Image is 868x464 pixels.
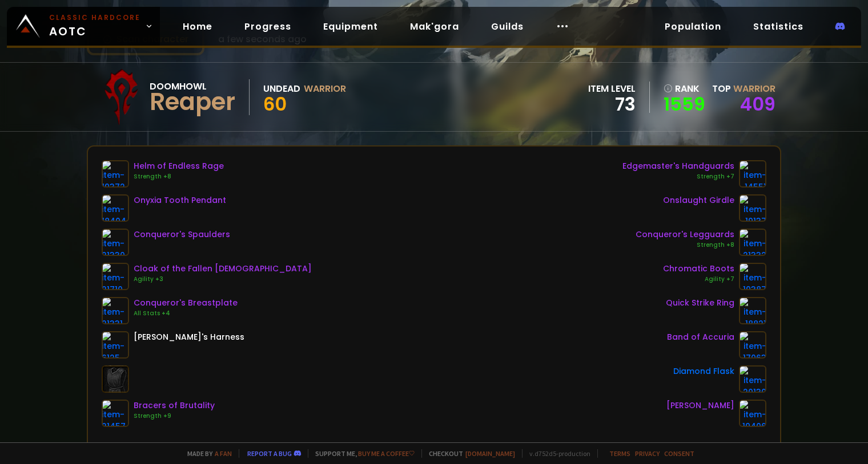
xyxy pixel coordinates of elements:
[102,160,129,188] img: item-19372
[134,194,226,206] div: Onyxia Tooth Pendant
[739,331,766,359] img: item-17063
[739,365,766,393] img: item-20130
[235,15,300,38] a: Progress
[667,331,734,343] div: Band of Accuria
[304,82,346,96] div: Warrior
[636,241,734,250] div: Strength +8
[664,96,705,113] a: 1559
[739,229,766,256] img: item-21332
[664,449,694,458] a: Consent
[636,229,734,241] div: Conqueror's Legguards
[588,96,636,113] div: 73
[263,82,300,96] div: Undead
[102,263,129,290] img: item-21710
[174,15,222,38] a: Home
[247,449,292,458] a: Report a bug
[263,91,287,117] span: 60
[314,15,387,38] a: Equipment
[739,297,766,324] img: item-18821
[522,449,590,458] span: v. d752d5 - production
[421,449,515,458] span: Checkout
[609,449,630,458] a: Terms
[308,449,415,458] span: Support me,
[49,13,140,23] small: Classic Hardcore
[134,160,224,172] div: Helm of Endless Rage
[180,449,232,458] span: Made by
[673,365,734,377] div: Diamond Flask
[150,79,235,93] div: Doomhowl
[482,15,533,38] a: Guilds
[744,15,813,38] a: Statistics
[401,15,468,38] a: Mak'gora
[663,275,734,284] div: Agility +7
[622,172,734,181] div: Strength +7
[134,263,312,275] div: Cloak of the Fallen [DEMOGRAPHIC_DATA]
[666,400,734,412] div: [PERSON_NAME]
[7,7,160,46] a: Classic HardcoreAOTC
[102,194,129,222] img: item-18404
[656,15,730,38] a: Population
[739,160,766,188] img: item-14551
[102,229,129,256] img: item-21330
[663,263,734,275] div: Chromatic Boots
[150,93,235,111] div: Reaper
[134,412,215,421] div: Strength +9
[666,297,734,309] div: Quick Strike Ring
[739,194,766,222] img: item-19137
[134,331,244,343] div: [PERSON_NAME]'s Harness
[465,449,515,458] a: [DOMAIN_NAME]
[134,309,238,318] div: All Stats +4
[102,297,129,324] img: item-21331
[664,82,705,96] div: rank
[102,331,129,359] img: item-6125
[740,91,775,117] a: 409
[49,13,140,40] span: AOTC
[739,263,766,290] img: item-19387
[739,400,766,427] img: item-19406
[663,194,734,206] div: Onslaught Girdle
[102,400,129,427] img: item-21457
[588,82,636,96] div: item level
[635,449,660,458] a: Privacy
[134,275,312,284] div: Agility +3
[622,160,734,172] div: Edgemaster's Handguards
[134,229,230,241] div: Conqueror's Spaulders
[358,449,415,458] a: Buy me a coffee
[134,172,224,181] div: Strength +8
[733,82,775,95] span: Warrior
[215,449,232,458] a: a fan
[134,400,215,412] div: Bracers of Brutality
[712,82,775,96] div: Top
[134,297,238,309] div: Conqueror's Breastplate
